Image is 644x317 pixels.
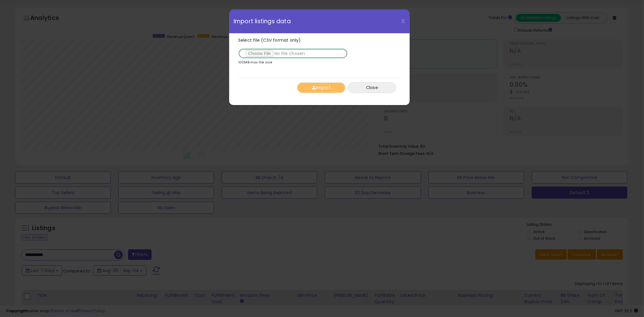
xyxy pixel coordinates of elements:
span: X [401,17,405,25]
button: Import [297,82,345,93]
p: 100MB max file size [238,61,272,64]
span: Import listings data [234,18,291,24]
button: Close [348,82,396,93]
span: Select file (CSV format only) [238,37,301,43]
